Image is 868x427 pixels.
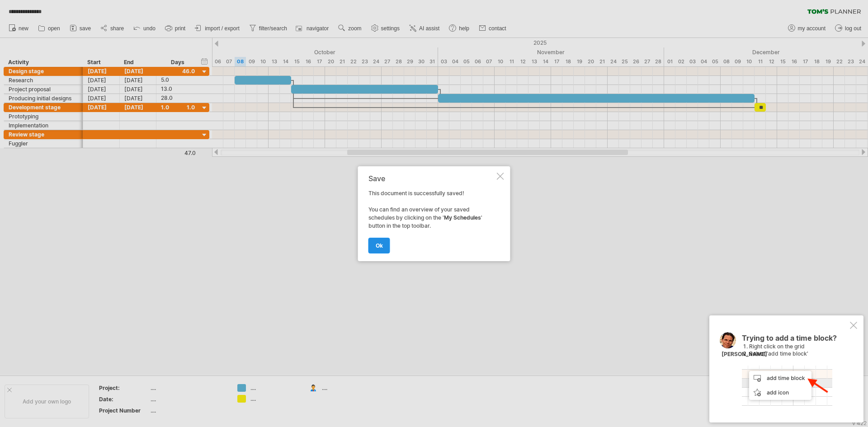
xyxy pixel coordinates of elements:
[749,350,848,358] li: Select 'add time block'
[742,333,837,347] span: Trying to add a time block?
[749,343,848,351] li: Right click on the grid
[368,238,390,253] a: ok
[722,351,767,358] div: [PERSON_NAME]
[368,174,495,183] div: Save
[376,242,383,249] span: ok
[368,174,495,253] div: This document is successfully saved! You can find an overview of your saved schedules by clicking...
[444,214,481,221] strong: My Schedules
